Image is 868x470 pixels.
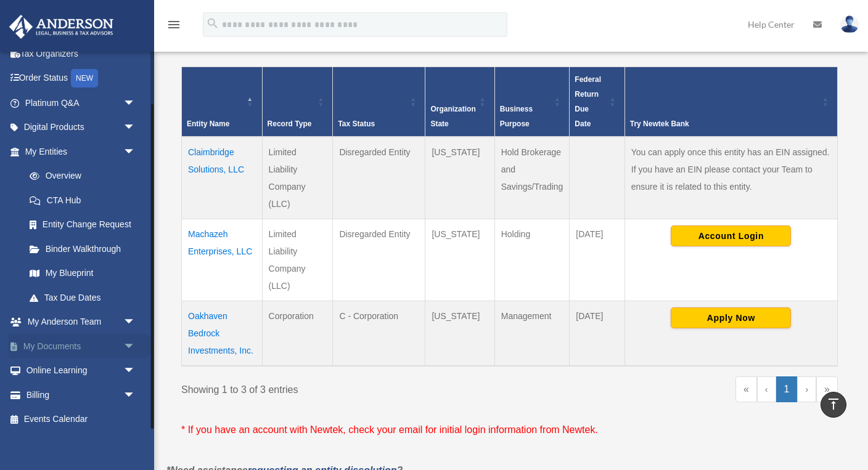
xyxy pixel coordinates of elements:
th: Business Purpose: Activate to sort [494,67,570,137]
a: First [735,376,757,402]
button: Apply Now [671,307,791,328]
div: NEW [71,69,98,87]
td: Oakhaven Bedrock Investments, Inc. [182,301,263,367]
td: [DATE] [570,301,624,367]
td: Limited Liability Company (LLC) [262,219,333,301]
td: Machazeh Enterprises, LLC [182,219,263,301]
a: Next [797,376,816,402]
span: Business Purpose [500,105,533,128]
a: Billingarrow_drop_down [9,383,154,407]
th: Entity Name: Activate to invert sorting [182,67,263,137]
td: [US_STATE] [425,219,494,301]
td: [US_STATE] [425,301,494,367]
p: * If you have an account with Newtek, check your email for initial login information from Newtek. [181,421,838,439]
td: [US_STATE] [425,137,494,219]
th: Try Newtek Bank : Activate to sort [624,67,837,137]
a: Binder Walkthrough [17,237,148,261]
i: menu [166,17,181,32]
th: Organization State: Activate to sort [425,67,494,137]
td: You can apply once this entity has an EIN assigned. If you have an EIN please contact your Team t... [624,137,837,219]
td: Corporation [262,301,333,367]
span: arrow_drop_down [123,310,148,335]
span: arrow_drop_down [123,383,148,408]
span: arrow_drop_down [123,139,148,164]
a: Online Learningarrow_drop_down [9,359,154,383]
div: Try Newtek Bank [630,116,819,131]
a: Last [816,376,838,402]
i: vertical_align_top [826,397,841,411]
a: Tax Organizers [9,41,154,66]
td: Disregarded Entity [333,137,425,219]
span: arrow_drop_down [123,359,148,384]
span: Entity Name [187,120,229,128]
a: Previous [757,376,776,402]
a: Tax Due Dates [17,285,148,310]
div: Showing 1 to 3 of 3 entries [181,376,501,399]
a: Entity Change Request [17,213,148,237]
td: Hold Brokerage and Savings/Trading [494,137,570,219]
a: My Documentsarrow_drop_down [9,334,154,359]
span: arrow_drop_down [123,334,148,359]
td: Limited Liability Company (LLC) [262,137,333,219]
a: Overview [17,164,142,188]
span: Tax Status [338,120,375,128]
th: Record Type: Activate to sort [262,67,333,137]
a: My Blueprint [17,261,148,286]
td: Management [494,301,570,367]
span: Record Type [268,120,312,128]
button: Account Login [671,225,791,246]
span: Federal Return Due Date [575,75,601,128]
span: arrow_drop_down [123,91,148,116]
th: Federal Return Due Date: Activate to sort [570,67,624,137]
a: Platinum Q&Aarrow_drop_down [9,91,154,115]
span: arrow_drop_down [123,115,148,140]
th: Tax Status: Activate to sort [333,67,425,137]
a: My Entitiesarrow_drop_down [9,139,148,164]
a: Account Login [671,230,791,240]
i: search [206,17,219,30]
a: My Anderson Teamarrow_drop_down [9,310,154,334]
img: User Pic [840,15,859,33]
a: Events Calendar [9,407,154,432]
td: Disregarded Entity [333,219,425,301]
a: Digital Productsarrow_drop_down [9,115,154,140]
td: Holding [494,219,570,301]
td: Claimbridge Solutions, LLC [182,137,263,219]
span: Organization State [430,105,475,128]
a: Order StatusNEW [9,66,154,91]
td: C - Corporation [333,301,425,367]
a: vertical_align_top [821,392,846,418]
td: [DATE] [570,219,624,301]
a: menu [166,22,181,32]
a: CTA Hub [17,188,148,213]
img: Anderson Advisors Platinum Portal [6,15,117,39]
a: 1 [776,376,798,402]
